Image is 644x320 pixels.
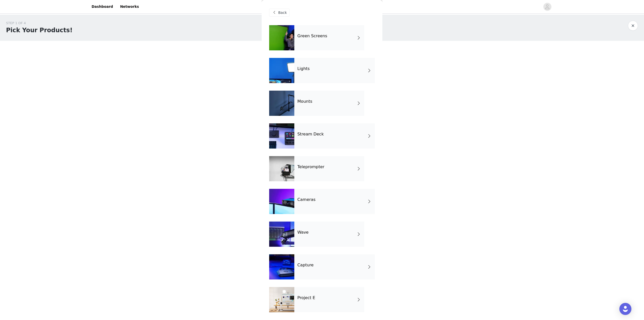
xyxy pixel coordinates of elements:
a: Dashboard [89,1,116,12]
div: Open Intercom Messenger [619,303,631,315]
h4: Lights [297,66,310,71]
h4: Stream Deck [297,132,324,136]
div: STEP 1 OF 4 [6,21,72,26]
h4: Wave [297,230,309,235]
h4: Project E [297,296,315,300]
h1: Pick Your Products! [6,26,72,35]
h4: Capture [297,263,314,267]
span: Back [278,10,287,15]
h4: Teleprompter [297,165,324,169]
div: avatar [545,3,550,11]
h4: Mounts [297,99,312,104]
h4: Green Screens [297,34,327,38]
a: Networks [117,1,142,12]
h4: Cameras [297,197,315,202]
